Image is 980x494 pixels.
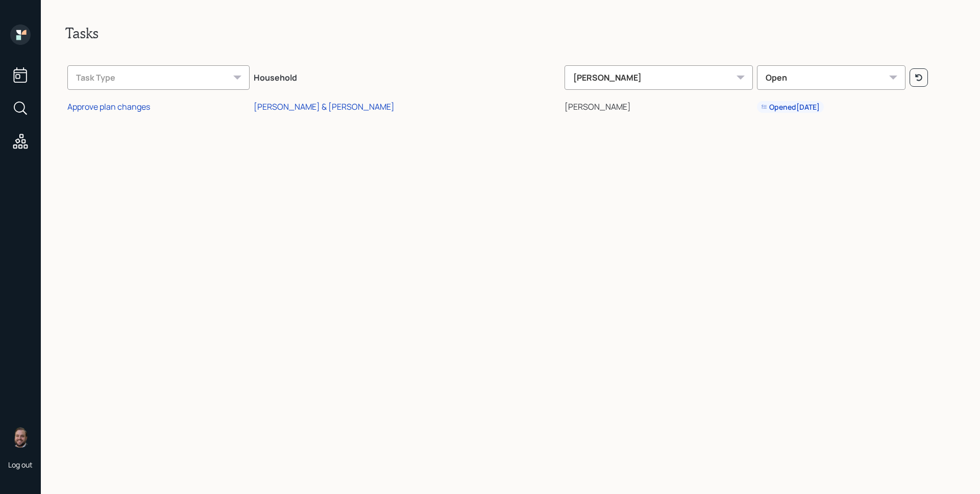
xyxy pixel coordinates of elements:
div: [PERSON_NAME] [565,65,753,90]
h2: Tasks [65,24,955,42]
div: [PERSON_NAME] & [PERSON_NAME] [254,101,395,112]
div: Opened [DATE] [761,102,820,112]
div: Open [757,65,905,90]
div: Task Type [67,65,250,90]
div: Log out [8,460,33,470]
th: Household [252,58,562,94]
td: [PERSON_NAME] [562,94,755,117]
img: james-distasi-headshot.png [10,427,31,448]
div: Approve plan changes [67,101,150,112]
